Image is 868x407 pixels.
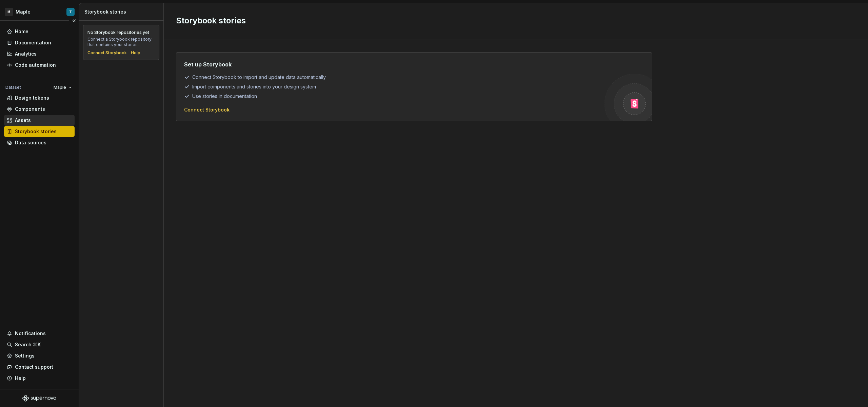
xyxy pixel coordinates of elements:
a: Analytics [4,48,75,59]
div: No Storybook repositories yet [87,30,149,35]
div: Help [15,375,26,382]
a: Documentation [4,37,75,48]
div: Storybook stories [84,8,161,15]
button: MMapleT [1,4,77,19]
button: Help [4,373,75,384]
div: Connect a Storybook repository that contains your stories. [87,37,155,47]
div: Notifications [15,330,46,337]
button: Connect Storybook [87,50,127,56]
a: Data sources [4,137,75,148]
div: T [69,9,72,15]
button: Contact support [4,362,75,372]
a: Design tokens [4,93,75,103]
div: Assets [15,117,31,124]
a: Assets [4,115,75,126]
div: Documentation [15,39,51,46]
div: Code automation [15,62,56,68]
div: Components [15,106,45,113]
button: Search ⌘K [4,339,75,350]
a: Home [4,26,75,37]
div: Search ⌘K [15,341,41,348]
span: Maple [54,85,66,90]
a: Code automation [4,60,75,70]
a: Storybook stories [4,126,75,137]
div: Data sources [15,139,46,146]
button: Notifications [4,328,75,339]
div: Contact support [15,364,53,370]
div: Settings [15,352,35,359]
a: Help [131,50,140,56]
h2: Storybook stories [176,15,848,26]
button: Connect Storybook [184,106,230,113]
a: Components [4,104,75,115]
div: Dataset [5,85,21,90]
div: Home [15,28,28,35]
svg: Supernova Logo [22,395,56,402]
div: Analytics [15,50,37,57]
div: M [5,8,13,16]
div: Storybook stories [15,128,57,135]
div: Maple [16,8,31,15]
div: Design tokens [15,95,49,101]
div: Import components and stories into your design system [184,83,605,90]
button: Collapse sidebar [69,16,79,25]
div: Connect Storybook to import and update data automatically [184,74,605,81]
h4: Set up Storybook [184,60,232,68]
button: Maple [51,83,75,92]
a: Settings [4,350,75,361]
div: Use stories in documentation [184,93,605,100]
